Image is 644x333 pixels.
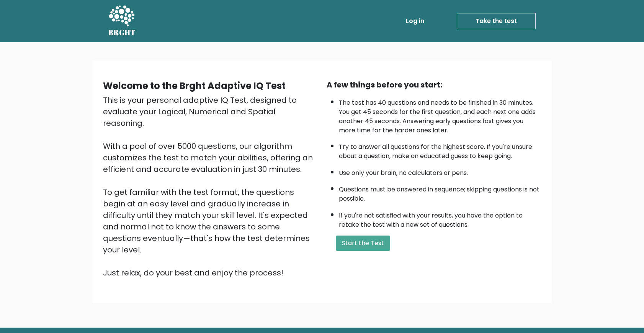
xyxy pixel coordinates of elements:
a: Log in [403,13,427,29]
div: A few things before you start: [327,79,541,91]
button: Start the Test [336,236,390,251]
li: Try to answer all questions for the highest score. If you're unsure about a question, make an edu... [339,138,541,161]
b: Welcome to the Brght Adaptive IQ Test [103,79,286,92]
div: This is your personal adaptive IQ Test, designed to evaluate your Logical, Numerical and Spatial ... [103,94,317,279]
li: The test has 40 questions and needs to be finished in 30 minutes. You get 45 seconds for the firs... [339,94,541,135]
li: Use only your brain, no calculators or pens. [339,165,541,178]
a: Take the test [457,13,536,29]
li: If you're not satisfied with your results, you have the option to retake the test with a new set ... [339,207,541,229]
li: Questions must be answered in sequence; skipping questions is not possible. [339,181,541,203]
a: BRGHT [108,3,136,39]
h5: BRGHT [108,28,136,37]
